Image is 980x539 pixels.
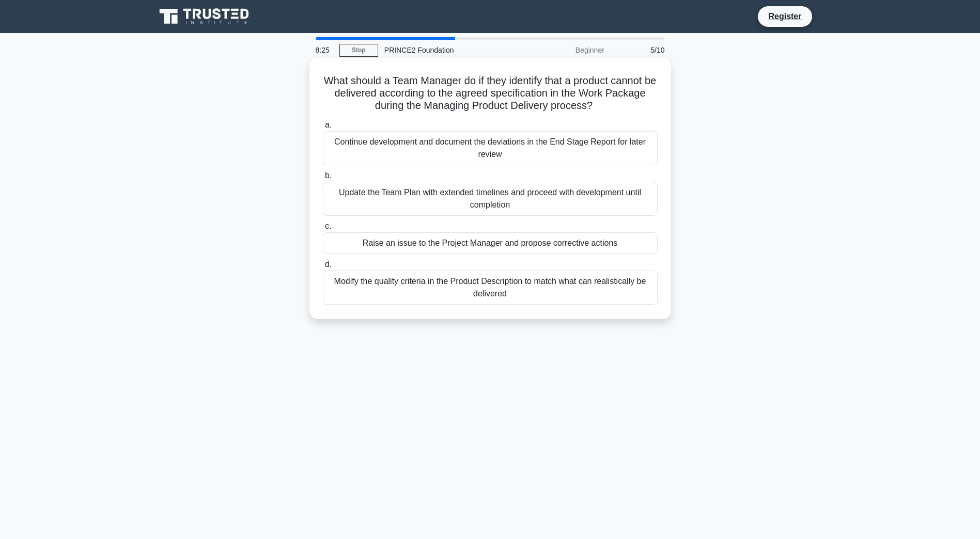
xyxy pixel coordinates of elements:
h5: What should a Team Manager do if they identify that a product cannot be delivered according to th... [322,74,659,113]
div: Continue development and document the deviations in the End Stage Report for later review [323,131,658,165]
div: 8:25 [309,40,339,60]
span: a. [325,120,332,129]
span: c. [325,221,331,230]
a: Stop [339,44,378,57]
div: PRINCE2 Foundation [378,40,520,60]
div: Beginner [520,40,611,60]
div: Raise an issue to the Project Manager and propose corrective actions [323,232,658,254]
div: Modify the quality criteria in the Product Description to match what can realistically be delivered [323,271,658,305]
span: b. [325,171,332,180]
span: d. [325,260,332,268]
div: 5/10 [611,40,671,60]
a: Register [762,10,807,23]
div: Update the Team Plan with extended timelines and proceed with development until completion [323,182,658,216]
